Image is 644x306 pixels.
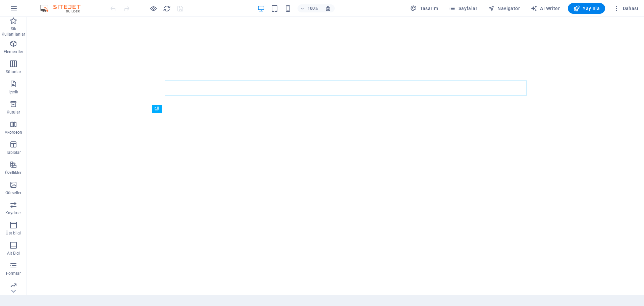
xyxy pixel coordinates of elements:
i: Yeniden boyutlandırmada yakınlaştırma düzeyini seçilen cihaza uyacak şekilde otomatik olarak ayarla. [325,5,331,11]
p: Özellikler [5,170,21,175]
button: Tasarım [408,3,441,14]
span: Yayınla [573,5,600,12]
button: Sayfalar [446,3,480,14]
span: Navigatör [488,5,520,12]
span: Tasarım [410,5,438,12]
p: Kutular [7,110,20,115]
p: Görseller [5,190,21,195]
div: Tasarım (Ctrl+Alt+Y) [408,3,441,14]
button: Navigatör [485,3,523,14]
button: 100% [298,4,321,12]
button: Dahası [610,3,641,14]
p: Sütunlar [6,69,21,75]
p: Kaydırıcı [5,210,21,216]
p: Akordeon [5,130,22,135]
button: Ön izleme modundan çıkıp düzenlemeye devam etmek için buraya tıklayın [149,4,157,12]
button: reload [163,4,171,12]
button: AI Writer [528,3,562,14]
span: Sayfalar [449,5,477,12]
span: Dahası [613,5,638,12]
i: Sayfayı yeniden yükleyin [163,5,171,12]
p: Elementler [4,49,23,54]
p: Tablolar [6,150,21,155]
span: AI Writer [531,5,560,12]
img: Editor Logo [39,4,89,12]
button: Yayınla [568,3,605,14]
h6: 100% [308,4,318,12]
p: Formlar [6,271,21,276]
p: Alt Bigi [7,251,20,256]
p: İçerik [8,89,18,95]
p: Üst bilgi [6,230,21,236]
